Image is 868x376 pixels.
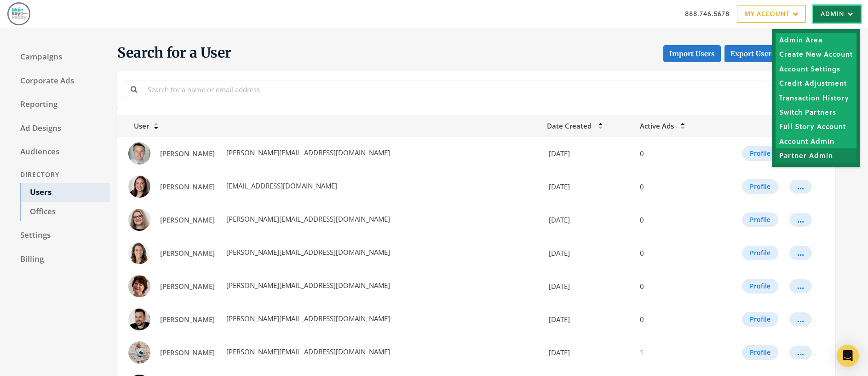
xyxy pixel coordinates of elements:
[797,352,804,353] div: ...
[776,105,857,119] a: Switch Partners
[154,245,221,262] a: [PERSON_NAME]
[789,213,812,227] button: ...
[797,319,804,320] div: ...
[776,119,857,134] a: Full Story Account
[20,183,110,202] a: Users
[742,246,778,260] button: Profile
[11,142,110,162] a: Audiences
[154,178,221,195] a: [PERSON_NAME]
[776,148,857,163] a: Partner Admin
[224,181,337,190] span: [EMAIL_ADDRESS][DOMAIN_NAME]
[224,247,390,257] span: [PERSON_NAME][EMAIL_ADDRESS][DOMAIN_NAME]
[7,2,30,25] img: Adwerx
[11,226,110,245] a: Settings
[724,45,781,62] a: Export Users
[11,119,110,138] a: Ad Designs
[11,71,110,91] a: Corporate Ads
[131,86,137,93] i: Search for a name or email address
[742,279,778,294] button: Profile
[11,250,110,269] a: Billing
[128,209,150,231] img: Amy Chiles profile
[224,347,390,356] span: [PERSON_NAME][EMAIL_ADDRESS][DOMAIN_NAME]
[797,286,804,287] div: ...
[634,336,712,369] td: 1
[154,278,221,295] a: [PERSON_NAME]
[224,214,390,223] span: [PERSON_NAME][EMAIL_ADDRESS][DOMAIN_NAME]
[634,137,712,170] td: 0
[797,253,804,253] div: ...
[128,242,150,264] img: Angie Heilig profile
[541,270,635,303] td: [DATE]
[541,336,635,369] td: [DATE]
[541,303,635,336] td: [DATE]
[789,312,812,326] button: ...
[117,44,231,62] span: Search for a User
[160,315,215,324] span: [PERSON_NAME]
[224,281,390,290] span: [PERSON_NAME][EMAIL_ADDRESS][DOMAIN_NAME]
[160,248,215,258] span: [PERSON_NAME]
[224,314,390,323] span: [PERSON_NAME][EMAIL_ADDRESS][DOMAIN_NAME]
[742,212,778,227] button: Profile
[547,121,592,130] span: Date Created
[154,311,221,328] a: [PERSON_NAME]
[154,145,221,162] a: [PERSON_NAME]
[776,33,857,47] a: Admin Area
[20,202,110,222] a: Offices
[789,180,812,194] button: ...
[160,348,215,357] span: [PERSON_NAME]
[776,47,857,61] a: Create New Account
[634,270,712,303] td: 0
[160,282,215,291] span: [PERSON_NAME]
[813,6,861,23] a: Admin
[224,148,390,157] span: [PERSON_NAME][EMAIL_ADDRESS][DOMAIN_NAME]
[640,121,674,130] span: Active Ads
[634,303,712,336] td: 0
[128,275,150,297] img: Beth McFerron profile
[634,203,712,236] td: 0
[776,90,857,105] a: Transaction History
[541,236,635,270] td: [DATE]
[154,211,221,229] a: [PERSON_NAME]
[634,170,712,203] td: 0
[160,215,215,224] span: [PERSON_NAME]
[789,246,812,260] button: ...
[742,146,778,161] button: Profile
[776,134,857,148] a: Account Admin
[160,149,215,158] span: [PERSON_NAME]
[685,9,730,18] a: 888.746.5678
[742,179,778,194] button: Profile
[154,344,221,361] a: [PERSON_NAME]
[797,186,804,187] div: ...
[11,166,110,183] div: Directory
[789,346,812,359] button: ...
[737,6,806,23] a: My Account
[663,45,721,62] button: Import Users
[142,81,828,98] input: Search for a name or email address
[776,76,857,90] a: Credit Adjustment
[742,345,778,360] button: Profile
[541,137,635,170] td: [DATE]
[541,203,635,236] td: [DATE]
[128,341,150,364] img: Brittany Henricks profile
[128,142,150,164] img: Adam Mattingly profile
[123,121,149,130] span: User
[541,170,635,203] td: [DATE]
[11,47,110,67] a: Campaigns
[128,308,150,330] img: Billy Bloomner profile
[128,176,150,198] img: Alayna Erxleben profile
[11,95,110,114] a: Reporting
[634,236,712,270] td: 0
[160,182,215,191] span: [PERSON_NAME]
[797,219,804,220] div: ...
[789,279,812,293] button: ...
[742,312,778,327] button: Profile
[837,345,859,367] div: Open Intercom Messenger
[776,61,857,76] a: Account Settings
